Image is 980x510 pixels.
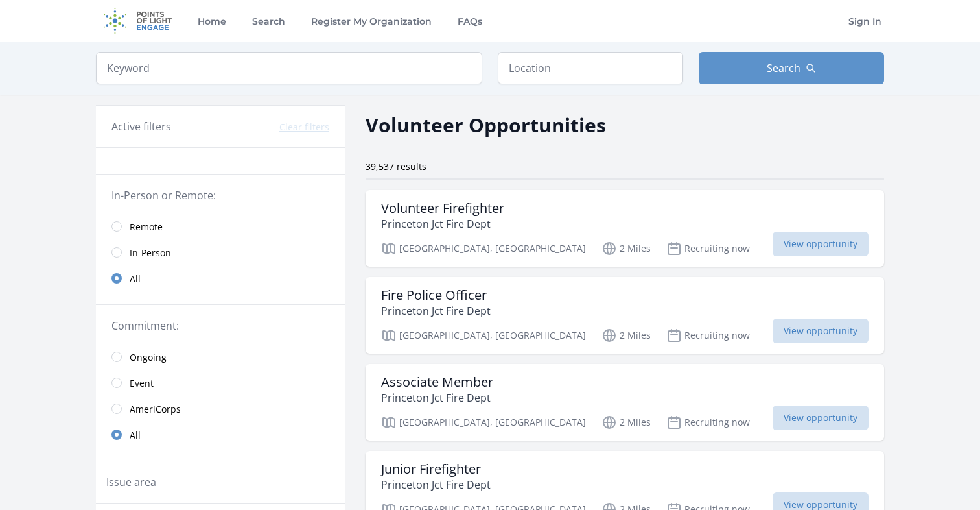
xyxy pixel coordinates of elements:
[96,396,345,422] a: AmeriCorps
[381,241,586,256] p: [GEOGRAPHIC_DATA], [GEOGRAPHIC_DATA]
[381,390,493,406] p: Princeton Jct Fire Dept
[773,319,869,343] span: View opportunity
[666,241,750,256] p: Recruiting now
[106,474,156,490] legend: Issue area
[366,364,884,441] a: Associate Member Princeton Jct Fire Dept [GEOGRAPHIC_DATA], [GEOGRAPHIC_DATA] 2 Miles Recruiting ...
[773,406,869,430] span: View opportunity
[366,110,606,140] h2: Volunteer Opportunities
[381,200,504,216] h3: Volunteer Firefighter
[767,60,800,76] span: Search
[130,403,181,416] span: AmeriCorps
[699,52,884,84] button: Search
[666,328,750,343] p: Recruiting now
[381,328,586,343] p: [GEOGRAPHIC_DATA], [GEOGRAPHIC_DATA]
[96,422,345,448] a: All
[130,429,141,442] span: All
[96,370,345,396] a: Event
[96,213,345,239] a: Remote
[279,121,329,134] button: Clear filters
[381,303,491,319] p: Princeton Jct Fire Dept
[96,239,345,265] a: In-Person
[130,351,167,364] span: Ongoing
[498,52,683,84] input: Location
[366,160,426,173] span: 39,537 results
[111,188,329,203] legend: In-Person or Remote:
[366,190,884,267] a: Volunteer Firefighter Princeton Jct Fire Dept [GEOGRAPHIC_DATA], [GEOGRAPHIC_DATA] 2 Miles Recrui...
[381,216,504,232] p: Princeton Jct Fire Dept
[96,265,345,291] a: All
[96,52,482,84] input: Keyword
[111,318,329,334] legend: Commitment:
[666,415,750,430] p: Recruiting now
[130,273,141,285] span: All
[381,415,586,430] p: [GEOGRAPHIC_DATA], [GEOGRAPHIC_DATA]
[130,247,171,260] span: In-Person
[381,287,491,303] h3: Fire Police Officer
[366,277,884,354] a: Fire Police Officer Princeton Jct Fire Dept [GEOGRAPHIC_DATA], [GEOGRAPHIC_DATA] 2 Miles Recruiti...
[601,328,651,343] p: 2 Miles
[601,415,651,430] p: 2 Miles
[130,221,163,234] span: Remote
[381,477,491,492] p: Princeton Jct Fire Dept
[96,344,345,370] a: Ongoing
[381,461,491,477] h3: Junior Firefighter
[381,374,493,390] h3: Associate Member
[601,241,651,256] p: 2 Miles
[773,232,869,256] span: View opportunity
[111,119,171,134] h3: Active filters
[130,377,154,390] span: Event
